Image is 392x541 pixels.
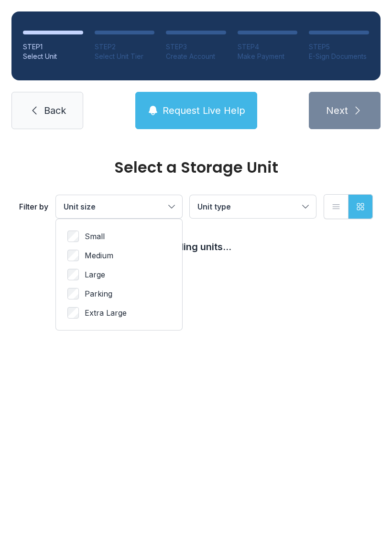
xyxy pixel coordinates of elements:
div: Select Unit [23,52,83,61]
span: Small [85,231,105,242]
div: STEP 2 [95,42,155,52]
span: Large [85,269,105,280]
div: STEP 3 [166,42,226,52]
input: Large [67,269,79,280]
div: Filter by [19,201,48,212]
span: Next [326,104,348,117]
button: Unit size [56,195,182,218]
div: Make Payment [238,52,298,61]
div: Select a Storage Unit [19,160,373,175]
div: Loading units... [19,240,373,254]
span: Parking [85,288,112,299]
input: Small [67,231,79,242]
span: Back [44,104,66,117]
span: Request Live Help [163,104,245,117]
span: Extra Large [85,307,127,319]
div: E-Sign Documents [309,52,369,61]
input: Medium [67,250,79,261]
div: STEP 4 [238,42,298,52]
div: Create Account [166,52,226,61]
span: Medium [85,250,113,261]
button: Unit type [190,195,316,218]
span: Unit size [64,202,96,211]
div: STEP 1 [23,42,83,52]
input: Parking [67,288,79,299]
span: Unit type [197,202,231,211]
div: STEP 5 [309,42,369,52]
input: Extra Large [67,307,79,319]
div: Select Unit Tier [95,52,155,61]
